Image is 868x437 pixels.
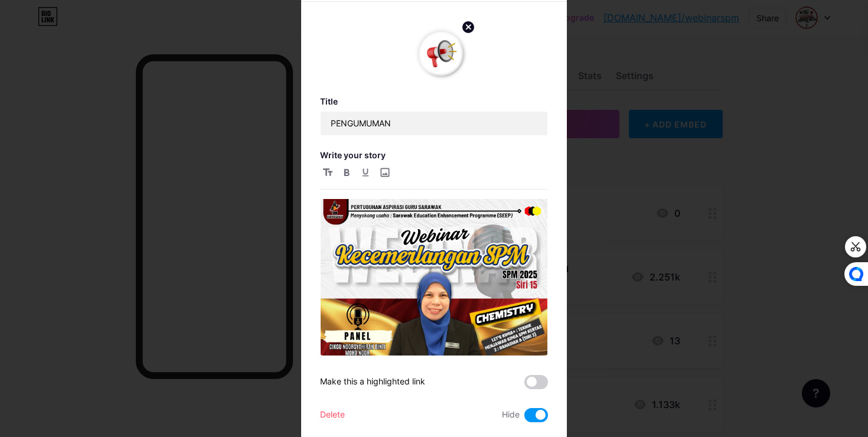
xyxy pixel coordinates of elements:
div: Delete [320,408,345,422]
img: Edh3ad5jqqufzhEa729_at_09.10.45.jpeg [321,199,547,426]
input: Title [321,112,547,135]
div: Make this a highlighted link [320,375,425,389]
span: Hide [502,408,520,422]
h3: Title [320,96,548,106]
img: link_thumbnail [413,25,469,82]
h3: Write your story [320,150,548,160]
